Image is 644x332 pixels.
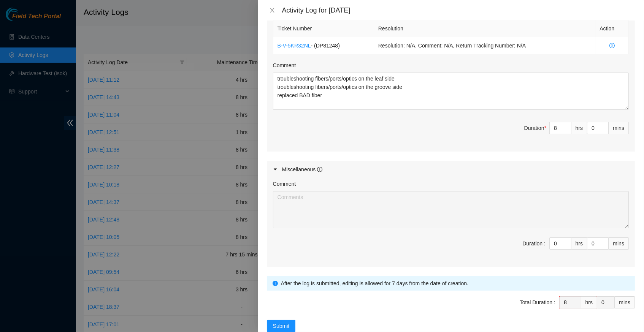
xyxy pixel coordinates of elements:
th: Resolution [374,20,596,37]
label: Comment [273,180,296,188]
div: hrs [571,237,587,250]
div: Duration : [522,239,546,248]
th: Ticket Number [273,20,374,37]
div: Total Duration : [520,298,555,307]
span: - ( DP81248 ) [311,43,340,49]
a: B-V-5KR32NL [278,43,311,49]
th: Action [595,20,629,37]
button: Close [267,7,278,14]
td: Resolution: N/A, Comment: N/A, Return Tracking Number: N/A [374,37,596,54]
div: Miscellaneous [282,165,323,174]
div: Miscellaneous info-circle [267,161,635,178]
div: mins [609,122,629,134]
div: mins [615,296,635,308]
span: close-circle [600,43,624,48]
textarea: Comment [273,191,629,228]
button: Submit [267,320,296,332]
label: Comment [273,61,296,70]
span: caret-right [273,167,278,172]
span: close [269,7,275,13]
div: Duration [524,124,546,132]
div: After the log is submitted, editing is allowed for 7 days from the date of creation. [281,279,629,288]
span: info-circle [273,281,278,286]
span: Submit [273,322,290,330]
div: Activity Log for [DATE] [282,6,635,14]
div: mins [609,237,629,250]
textarea: Comment [273,73,629,110]
div: hrs [581,296,597,308]
span: info-circle [317,167,322,172]
div: hrs [571,122,587,134]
